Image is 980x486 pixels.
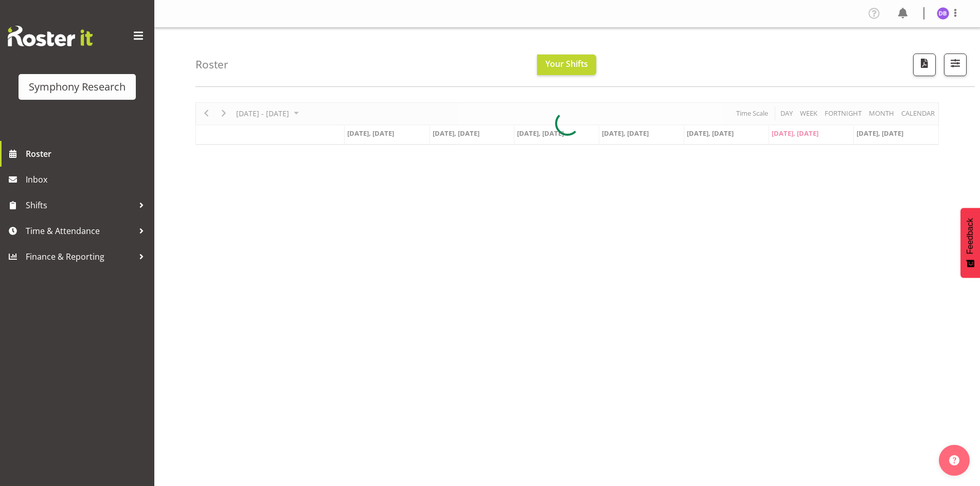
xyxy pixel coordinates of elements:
[29,79,126,95] div: Symphony Research
[26,223,134,239] span: Time & Attendance
[545,58,588,69] span: Your Shifts
[26,249,134,264] span: Finance & Reporting
[913,53,936,76] button: Download a PDF of the roster according to the set date range.
[960,208,980,278] button: Feedback - Show survey
[949,455,959,465] img: help-xxl-2.png
[537,55,596,75] button: Your Shifts
[937,7,949,20] img: dawn-belshaw1857.jpg
[26,146,149,161] span: Roster
[944,53,967,76] button: Filter Shifts
[195,59,228,70] h4: Roster
[26,172,149,187] span: Inbox
[26,197,134,213] span: Shifts
[966,218,975,254] span: Feedback
[8,26,93,46] img: Rosterit website logo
